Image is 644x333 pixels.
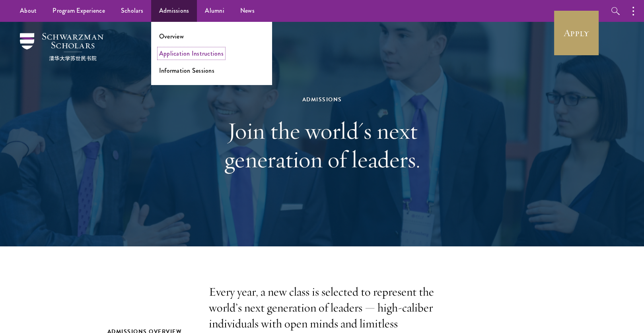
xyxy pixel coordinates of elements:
[159,49,224,58] a: Application Instructions
[20,33,103,61] img: Schwarzman Scholars
[159,66,214,75] a: Information Sessions
[159,32,184,41] a: Overview
[185,116,459,174] h1: Join the world's next generation of leaders.
[554,11,599,55] a: Apply
[185,95,459,105] div: Admissions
